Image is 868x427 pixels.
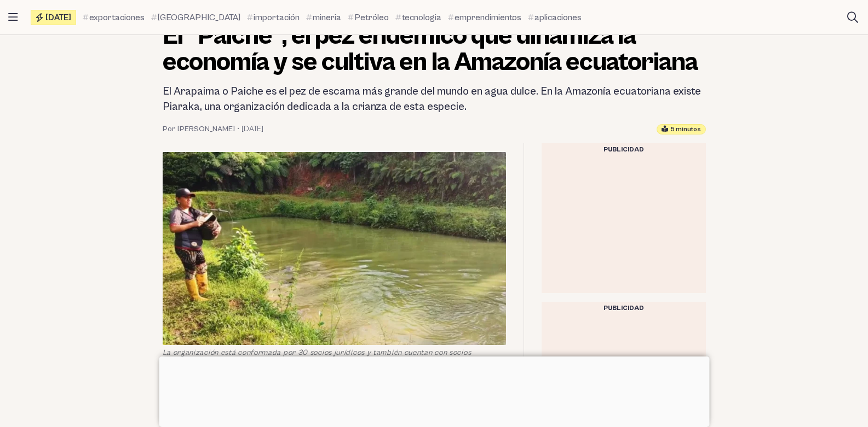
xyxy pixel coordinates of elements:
[237,124,239,134] span: •
[247,11,300,24] a: importación
[45,13,71,22] span: [DATE]
[528,11,582,24] a: aplicaciones
[163,347,506,380] figcaption: La organización está conformada por 30 socios jurídicos y también cuentan con socios estratégicos...
[354,11,389,24] span: Petróleo
[159,356,709,424] iframe: Advertisement
[542,143,706,156] div: Publicidad
[254,11,300,24] span: importación
[657,124,706,134] div: Tiempo estimado de lectura: 5 minutos
[313,11,341,24] span: mineria
[448,11,521,24] a: emprendimientos
[83,11,145,24] a: exportaciones
[395,11,441,24] a: tecnologia
[89,11,145,24] span: exportaciones
[348,11,389,24] a: Petróleo
[455,11,521,24] span: emprendimientos
[542,302,706,315] div: Publicidad
[534,11,582,24] span: aplicaciones
[163,124,235,134] a: Por [PERSON_NAME]
[306,11,341,24] a: mineria
[163,152,506,345] img: La organización está conformada por 30 socios jurídicos y también cuentan con socios estratégicos...
[163,84,706,115] h2: El Arapaima o Paiche es el pez de escama más grande del mundo en agua dulce. En la Amazonía ecuat...
[151,11,240,24] a: [GEOGRAPHIC_DATA]
[402,11,441,24] span: tecnologia
[163,23,706,75] h1: El “Paiche”, el pez endémico que dinamiza la economía y se cultiva en la Amazonía ecuatoriana
[158,11,240,24] span: [GEOGRAPHIC_DATA]
[542,156,706,293] iframe: Advertisement
[242,124,263,134] time: 21 octubre, 2022 20:30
